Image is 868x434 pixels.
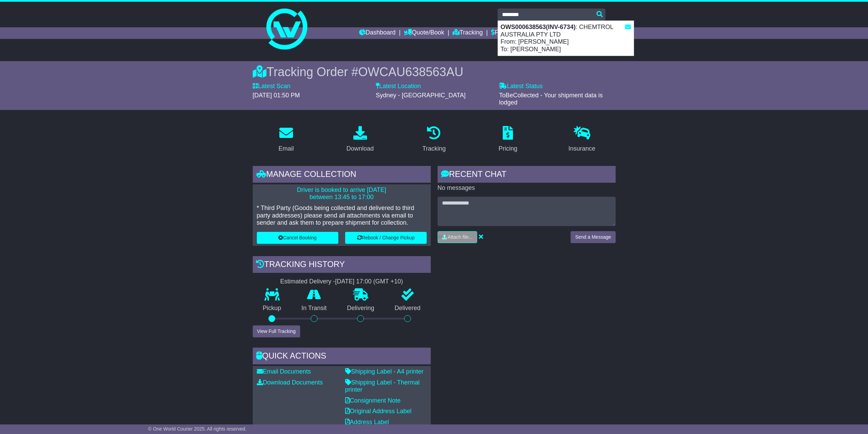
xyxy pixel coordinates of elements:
button: Cancel Booking [257,232,338,244]
a: Shipping Label - Thermal printer [345,379,420,393]
div: Tracking Order # [253,65,616,79]
div: Pricing [499,144,517,153]
label: Latest Location [376,83,421,90]
strong: OWS000638563(INV-6734) [501,24,576,30]
span: OWCAU638563AU [358,65,463,79]
div: : CHEMTROL AUSTRALIA PTY LTD From: [PERSON_NAME] To: [PERSON_NAME] [498,21,634,56]
a: Financials [491,27,522,39]
label: Latest Status [499,83,543,90]
p: No messages [438,184,616,192]
a: Original Address Label [345,408,412,415]
div: Email [278,144,294,153]
a: Shipping Label - A4 printer [345,368,424,375]
a: Email [274,124,298,156]
a: Dashboard [359,27,396,39]
div: RECENT CHAT [438,166,616,184]
span: © One World Courier 2025. All rights reserved. [148,426,247,432]
p: In Transit [291,305,337,312]
div: Manage collection [253,166,431,184]
a: Download [342,124,378,156]
span: [DATE] 01:50 PM [253,92,300,99]
button: Rebook / Change Pickup [345,232,427,244]
a: Consignment Note [345,397,401,404]
div: Download [347,144,374,153]
a: Address Label [345,419,389,425]
div: Insurance [569,144,595,153]
p: * Third Party (Goods being collected and delivered to third party addresses) please send all atta... [257,205,427,227]
div: Tracking history [253,256,431,275]
div: Tracking [422,144,445,153]
div: [DATE] 17:00 (GMT +10) [335,278,403,285]
a: Tracking [453,27,483,39]
a: Download Documents [257,379,323,386]
button: View Full Tracking [253,325,300,337]
span: Sydney - [GEOGRAPHIC_DATA] [376,92,466,99]
p: Delivered [384,305,431,312]
p: Driver is booked to arrive [DATE] between 13:45 to 17:00 [257,186,427,201]
p: Delivering [337,305,385,312]
button: Send a Message [571,231,615,243]
div: Quick Actions [253,348,431,366]
label: Latest Scan [253,83,291,90]
a: Quote/Book [404,27,444,39]
div: Estimated Delivery - [253,278,431,285]
p: Pickup [253,305,292,312]
span: ToBeCollected - Your shipment data is lodged [499,92,603,106]
a: Pricing [494,124,522,156]
a: Tracking [418,124,450,156]
a: Email Documents [257,368,311,375]
a: Insurance [564,124,600,156]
